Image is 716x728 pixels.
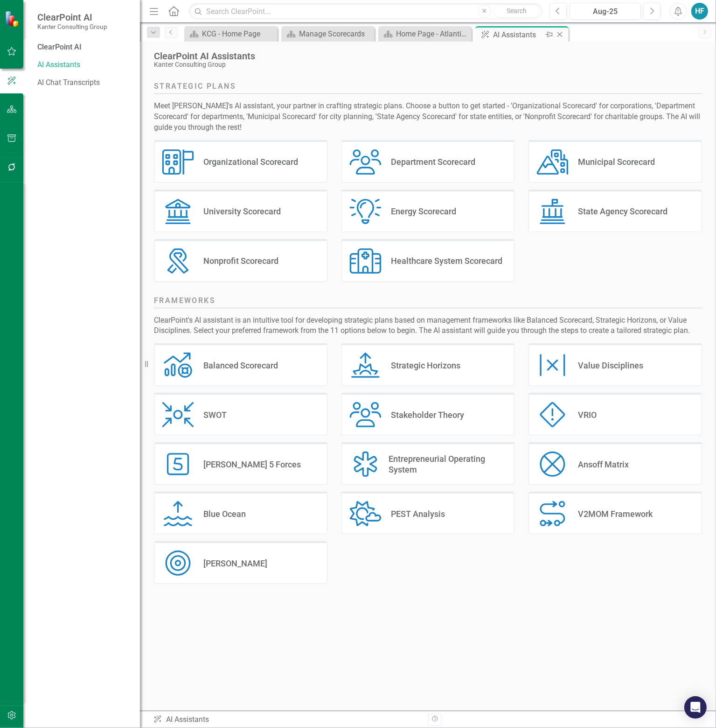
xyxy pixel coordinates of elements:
[203,255,278,266] div: Nonprofit Scorecard
[494,5,540,18] button: Search
[203,558,267,569] div: [PERSON_NAME]
[37,42,131,53] div: ClearPoint AI
[389,453,507,475] div: Entrepreneurial Operating System
[381,28,469,40] a: Home Page - Atlantic TNG
[396,28,469,40] div: Home Page - Atlantic TNG
[5,11,21,27] img: ClearPoint Strategy
[154,61,697,68] div: Kanter Consulting Group
[154,81,702,94] h2: Strategic Plans
[187,28,275,40] a: KCG - Home Page
[507,7,527,14] span: Search
[154,315,702,337] div: ClearPoint's AI assistant is an intuitive tool for developing strategic plans based on management...
[189,3,542,20] input: Search ClearPoint...
[154,51,697,61] div: ClearPoint AI Assistants
[284,28,372,40] a: Manage Scorecards
[203,509,246,519] div: Blue Ocean
[299,28,372,40] div: Manage Scorecards
[691,3,708,20] button: HF
[203,459,301,470] div: [PERSON_NAME] 5 Forces
[578,206,667,217] div: State Agency Scorecard
[391,410,464,420] div: Stakeholder Theory
[391,360,460,371] div: Strategic Horizons
[578,509,653,519] div: V2MOM Framework
[391,156,475,167] div: Department Scorecard
[578,410,597,420] div: VRIO
[391,255,502,266] div: Healthcare System Scorecard
[37,23,107,30] small: Kanter Consulting Group
[391,509,445,519] div: PEST Analysis
[578,360,643,371] div: Value Disciplines
[203,360,278,371] div: Balanced Scorecard
[202,28,275,40] div: KCG - Home Page
[37,12,107,23] span: ClearPoint AI
[203,156,298,167] div: Organizational Scorecard
[154,296,702,308] h2: Frameworks
[578,156,655,167] div: Municipal Scorecard
[391,206,456,217] div: Energy Scorecard
[203,206,281,217] div: University Scorecard
[684,696,707,719] div: Open Intercom Messenger
[37,78,131,88] a: AI Chat Transcripts
[203,410,227,420] div: SWOT
[37,60,131,71] a: AI Assistants
[573,6,638,17] div: Aug-25
[570,3,641,20] button: Aug-25
[154,101,702,133] div: Meet [PERSON_NAME]'s AI assistant, your partner in crafting strategic plans. Choose a button to g...
[153,714,421,725] div: AI Assistants
[493,29,543,41] div: AI Assistants
[578,459,629,470] div: Ansoff Matrix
